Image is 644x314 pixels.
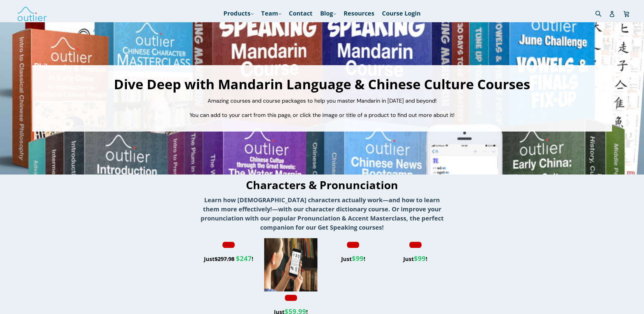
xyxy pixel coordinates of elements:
span: Amazing courses and course packages to help you master Mandarin in [DATE] and beyond! [208,97,437,104]
strong: Learn how [DEMOGRAPHIC_DATA] characters actually work—and how to learn them more effectively!—wit... [201,196,444,231]
h1: Dive Deep with Mandarin Language & Chinese Culture Courses [38,77,606,91]
img: Outlier Linguistics [17,5,47,22]
a: Blog [317,8,339,19]
input: Search [594,7,611,19]
span: $247 [236,254,252,263]
a: Resources [341,8,377,19]
span: $99 [352,254,364,263]
a: Contact [286,8,316,19]
s: $297.98 [215,255,234,263]
a: Course Login [379,8,424,19]
span: Just ! [204,255,253,263]
a: Team [258,8,284,19]
a: Products [220,8,257,19]
span: Just ! [403,255,427,263]
span: You can add to your cart from this page, or click the image or title of a product to find out mor... [190,111,455,119]
span: Just ! [341,255,365,263]
span: $99 [414,254,426,263]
